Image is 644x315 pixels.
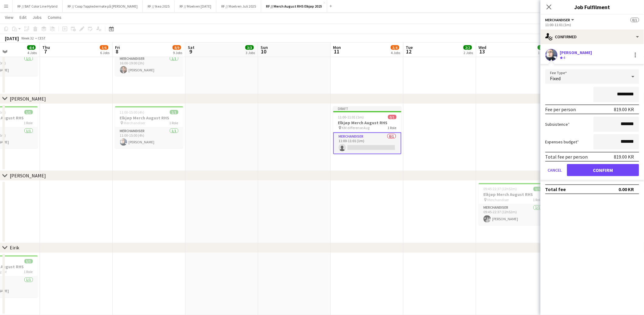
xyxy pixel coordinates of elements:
span: 11:00-11:01 (1m) [338,115,364,119]
div: Fee per person [545,106,576,112]
span: Wed [479,45,487,50]
a: View [2,13,16,21]
div: 0.00 KR [619,186,634,192]
div: Total fee per person [545,154,588,160]
button: Confirm [567,164,639,176]
span: 10 [260,48,268,55]
a: Comms [45,13,64,21]
span: 1 Role [24,270,33,274]
div: [DATE] [5,35,19,41]
button: RF // Moelven Juli 2025 [216,0,261,12]
app-card-role: Merchandiser0/111:00-11:01 (1m) [333,132,401,154]
span: 1 Role [388,125,397,130]
button: RF // BAT Color Line Hybrid [12,0,63,12]
span: 5/6 [100,45,108,50]
span: 1/1 [24,259,33,264]
app-card-role: Merchandiser1/111:00-15:00 (4h)[PERSON_NAME] [115,128,183,148]
div: [PERSON_NAME] [560,50,592,55]
div: Total fee [545,186,566,192]
div: [PERSON_NAME] [10,173,46,179]
span: 9 [187,48,194,55]
app-card-role: Merchandiser1/109:45-22:37 (12h52m)[PERSON_NAME] [479,204,547,225]
span: Merchandiser [488,198,509,202]
div: 819.00 KR [614,106,634,112]
span: 4/4 [27,45,36,50]
span: 11 [332,48,341,55]
div: 3 Jobs [246,50,255,55]
span: Fri [115,45,120,50]
div: 4 Jobs [27,50,37,55]
span: Merchandiser [545,18,570,22]
button: RF // Ikea 2025 [143,0,175,12]
span: 0/1 [388,115,397,119]
span: Sat [188,45,194,50]
span: 1/1 [170,110,178,115]
span: 1/1 [534,187,542,191]
span: 8 [114,48,120,55]
div: 4 Jobs [391,50,401,55]
span: 1 Role [24,121,33,125]
span: 2/2 [464,45,472,50]
span: 8/9 [173,45,181,50]
span: 11:00-15:00 (4h) [120,110,145,115]
span: Edit [19,15,26,20]
h3: Elkjøp Merch August RHS [479,192,547,197]
button: Cancel [545,164,565,176]
span: 12 [405,48,413,55]
span: Tue [406,45,413,50]
button: Merchandiser [545,18,575,22]
app-job-card: 11:00-15:00 (4h)1/1Elkjøp Merch August RHS Merchandiser1 RoleMerchandiser1/111:00-15:00 (4h)[PERS... [115,106,183,148]
span: 3/3 [245,45,254,50]
div: 819.00 KR [614,154,634,160]
span: Fixed [550,75,561,81]
h3: Job Fulfilment [541,3,644,11]
span: Week 32 [20,36,35,40]
app-job-card: Draft11:00-11:01 (1m)0/1Elkjøp Merch August RHS KM differense Aug1 RoleMerchandiser0/111:00-11:01... [333,106,401,154]
h3: Elkjøp Merch August RHS [115,115,183,121]
div: 11:00-11:01 (1m) [545,22,639,27]
label: Subsistence [545,122,570,127]
div: 6 Jobs [100,50,110,55]
span: Comms [48,15,61,20]
span: Thu [42,45,50,50]
button: RF // Moelven [DATE] [175,0,216,12]
span: 1 Role [170,121,178,125]
h3: Elkjøp Merch August RHS [333,120,401,125]
span: 1/1 [538,45,546,50]
a: Edit [17,13,29,21]
span: Merchandiser [124,121,145,125]
app-card-role: Merchandiser1/116:00-19:00 (3h)[PERSON_NAME] [115,55,183,76]
span: 1 Role [533,198,542,202]
button: RF // Coop Toppledermøte på [PERSON_NAME] [63,0,143,12]
span: KM differense Aug [342,125,370,130]
span: 4 [564,55,565,60]
div: 9 Jobs [173,50,182,55]
a: Jobs [30,13,44,21]
span: Mon [333,45,341,50]
div: 2 Jobs [464,50,473,55]
span: 1/1 [24,110,33,115]
app-job-card: 09:45-22:37 (12h52m)1/1Elkjøp Merch August RHS Merchandiser1 RoleMerchandiser1/109:45-22:37 (12h5... [479,183,547,225]
div: Eirik [10,245,19,251]
button: RF // Merch August RHS Elkjøp 2025 [261,0,327,12]
span: 3/4 [391,45,399,50]
label: Expenses budget [545,139,579,145]
span: View [5,15,13,20]
div: 1 Job [538,50,546,55]
div: [PERSON_NAME] [10,96,46,102]
div: Draft [333,106,401,111]
span: 0/1 [631,18,639,22]
span: 09:45-22:37 (12h52m) [484,187,517,191]
span: 7 [41,48,50,55]
div: Confirmed [541,29,644,44]
span: 13 [478,48,487,55]
div: CEST [38,36,46,40]
span: Sun [261,45,268,50]
span: Jobs [33,15,42,20]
